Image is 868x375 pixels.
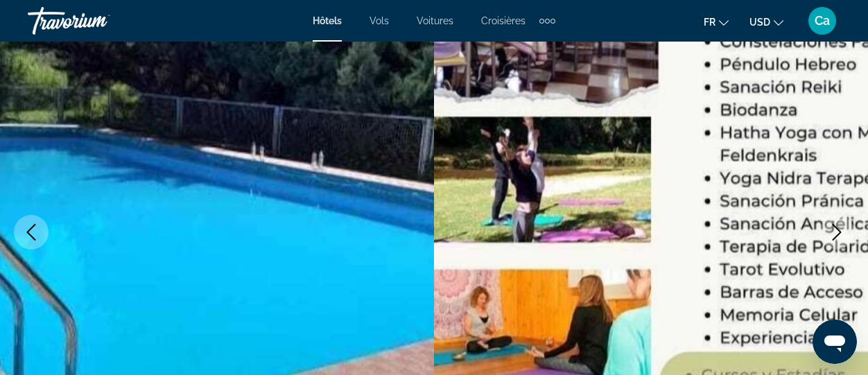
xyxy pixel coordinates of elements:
[819,215,854,250] button: Next image
[804,6,840,35] button: User Menu
[14,215,49,250] button: Previous image
[749,12,783,32] button: Change currency
[539,10,555,32] button: Extra navigation items
[370,15,389,26] a: Vols
[815,14,830,28] span: Ca
[704,12,729,32] button: Change language
[417,15,453,26] a: Voitures
[28,3,166,39] a: Travorium
[481,15,526,26] a: Croisières
[704,17,715,28] span: fr
[749,17,770,28] span: USD
[313,15,342,26] a: Hôtels
[813,320,857,364] iframe: Bouton de lancement de la fenêtre de messagerie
